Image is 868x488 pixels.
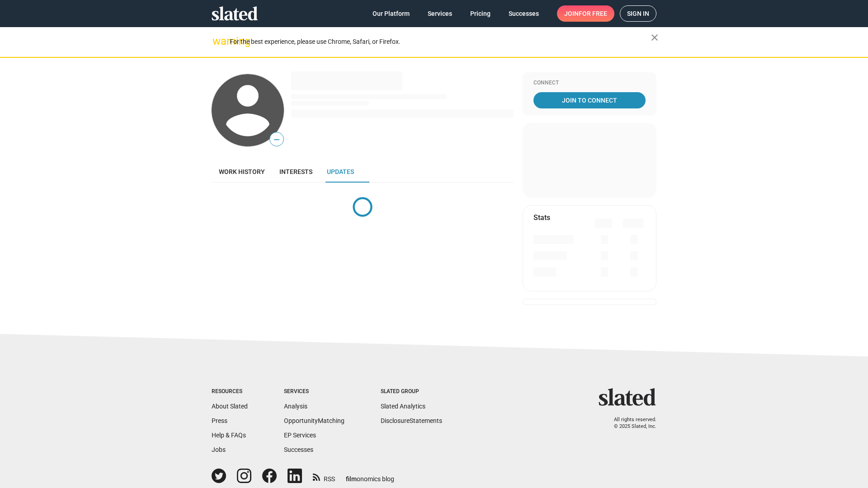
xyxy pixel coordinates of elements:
a: Work history [212,161,272,183]
a: Successes [284,446,313,453]
span: Work history [219,168,265,175]
a: About Slated [212,403,248,410]
span: — [270,134,283,145]
a: RSS [313,469,335,483]
a: Interests [272,161,320,183]
span: Join To Connect [535,92,644,108]
div: For the best experience, please use Chrome, Safari, or Firefox. [230,36,651,48]
div: Services [284,388,344,395]
span: Updates [327,168,354,175]
a: Jobs [212,446,226,453]
a: Sign in [620,5,656,22]
a: Successes [501,5,546,22]
span: Sign in [627,6,649,21]
a: Join To Connect [533,92,646,108]
p: All rights reserved. © 2025 Slated, Inc. [604,417,656,430]
a: EP Services [284,432,316,439]
div: Resources [212,388,248,395]
span: Services [428,5,452,22]
a: Updates [320,161,361,183]
div: Slated Group [381,388,442,395]
a: DisclosureStatements [381,417,442,424]
a: Press [212,417,227,424]
span: Interests [279,168,312,175]
div: Connect [533,80,646,87]
span: Successes [509,5,539,22]
span: for free [579,5,607,22]
mat-icon: close [649,32,660,43]
a: Help & FAQs [212,432,246,439]
span: Pricing [470,5,491,22]
a: Joinfor free [557,5,614,22]
span: Join [564,5,607,22]
a: Our Platform [365,5,417,22]
a: Analysis [284,403,307,410]
a: filmonomics blog [346,468,394,483]
a: Services [420,5,459,22]
a: OpportunityMatching [284,417,344,424]
span: film [346,475,357,483]
mat-icon: warning [212,36,223,47]
a: Slated Analytics [381,403,425,410]
span: Our Platform [373,5,410,22]
mat-card-title: Stats [533,213,550,222]
a: Pricing [463,5,498,22]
